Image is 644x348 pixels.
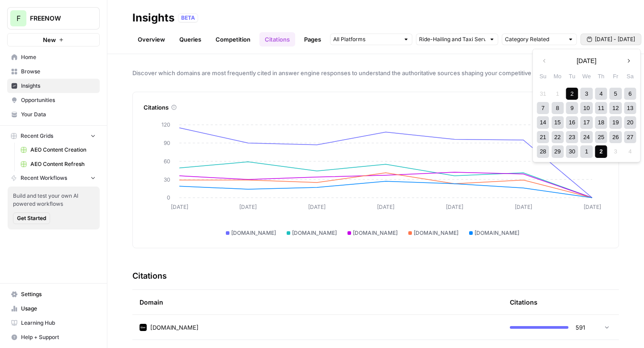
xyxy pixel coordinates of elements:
a: Learning Hub [7,316,100,330]
span: [DOMAIN_NAME] [292,229,337,237]
div: Su [537,70,549,82]
tspan: 30 [164,176,170,183]
a: Home [7,50,100,64]
div: Choose Tuesday, September 23rd, 2025 [566,131,578,143]
div: Choose Friday, September 26th, 2025 [610,131,622,143]
div: Choose Sunday, September 21st, 2025 [537,131,549,143]
div: Choose Thursday, September 4th, 2025 [595,88,607,100]
a: Competition [210,32,256,47]
span: 591 [574,323,585,332]
span: FREENOW [30,14,84,23]
a: Insights [7,79,100,93]
tspan: [DATE] [515,204,532,210]
div: Sa [624,70,636,82]
input: Ride-Hailing and Taxi Services [419,35,485,44]
button: Recent Grids [7,129,100,143]
span: [DOMAIN_NAME] [414,229,458,237]
div: Citations [144,103,608,112]
img: p4iv6fkxcoyn3a9ml85fa6dksl6o [140,324,147,331]
tspan: [DATE] [239,204,257,210]
div: Choose Sunday, September 28th, 2025 [537,145,549,157]
div: Choose Tuesday, September 2nd, 2025 [566,88,578,100]
span: Insights [21,82,96,90]
div: Choose Friday, September 5th, 2025 [610,88,622,100]
input: All Platforms [333,35,399,44]
input: Category Related [505,35,564,44]
a: Browse [7,64,100,79]
div: Fr [610,70,622,82]
div: Th [595,70,607,82]
a: AEO Content Creation [17,143,100,157]
span: Home [21,53,96,61]
span: Help + Support [21,333,96,341]
div: Insights [132,11,174,25]
span: Discover which domains are most frequently cited in answer engine responses to understand the aut... [132,68,619,77]
div: We [580,70,593,82]
tspan: 90 [164,140,170,146]
div: BETA [178,13,198,22]
div: Choose Saturday, September 13th, 2025 [624,102,636,114]
span: AEO Content Refresh [30,160,96,168]
div: Choose Thursday, September 18th, 2025 [595,116,607,128]
div: Choose Thursday, October 2nd, 2025 [595,145,607,157]
div: Choose Saturday, September 20th, 2025 [624,116,636,128]
tspan: 120 [161,121,170,128]
a: Pages [299,32,326,47]
span: Usage [21,305,96,313]
span: Learning Hub [21,319,96,327]
span: Build and test your own AI powered workflows [13,192,94,208]
div: Domain [140,290,496,314]
tspan: 0 [167,194,170,201]
div: Choose Wednesday, September 24th, 2025 [580,131,593,143]
div: month 2025-09 [536,86,637,159]
a: Usage [7,301,100,316]
a: Queries [174,32,207,47]
span: Browse [21,68,96,76]
a: Your Data [7,107,100,122]
div: Tu [566,70,578,82]
a: Opportunities [7,93,100,107]
div: Choose Wednesday, September 10th, 2025 [580,102,593,114]
span: F [17,13,21,24]
h3: Citations [132,270,167,282]
span: Get Started [17,214,46,222]
div: Citations [510,290,538,314]
span: [DATE] [576,56,596,65]
span: [DOMAIN_NAME] [231,229,276,237]
div: Choose Sunday, September 7th, 2025 [537,102,549,114]
span: New [43,35,56,44]
div: Choose Wednesday, September 17th, 2025 [580,116,593,128]
span: Recent Grids [21,132,53,140]
span: [DOMAIN_NAME] [475,229,519,237]
div: Choose Wednesday, October 1st, 2025 [580,145,593,157]
span: Settings [21,290,96,298]
div: Not available Sunday, August 31st, 2025 [537,88,549,100]
div: Choose Monday, September 8th, 2025 [551,102,563,114]
tspan: [DATE] [171,204,188,210]
a: AEO Content Refresh [17,157,100,171]
div: Choose Friday, September 12th, 2025 [610,102,622,114]
tspan: [DATE] [446,204,463,210]
span: [DOMAIN_NAME] [353,229,398,237]
div: Choose Friday, September 19th, 2025 [610,116,622,128]
div: Choose Saturday, September 6th, 2025 [624,88,636,100]
div: Mo [551,70,563,82]
div: Choose Tuesday, September 9th, 2025 [566,102,578,114]
div: Choose Sunday, September 14th, 2025 [537,116,549,128]
div: Choose Saturday, September 27th, 2025 [624,131,636,143]
div: Choose Tuesday, September 30th, 2025 [566,145,578,157]
tspan: [DATE] [584,204,601,210]
button: Workspace: FREENOW [7,7,100,30]
tspan: [DATE] [377,204,394,210]
tspan: [DATE] [308,204,326,210]
div: Choose Thursday, September 11th, 2025 [595,102,607,114]
a: Citations [259,32,295,47]
span: [DATE] - [DATE] [595,35,635,43]
a: Settings [7,287,100,301]
div: Choose Wednesday, September 3rd, 2025 [580,88,593,100]
button: New [7,33,100,47]
a: Overview [132,32,170,47]
div: Not available Monday, September 1st, 2025 [551,88,563,100]
div: Choose Monday, September 15th, 2025 [551,116,563,128]
div: Choose Monday, September 29th, 2025 [551,145,563,157]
